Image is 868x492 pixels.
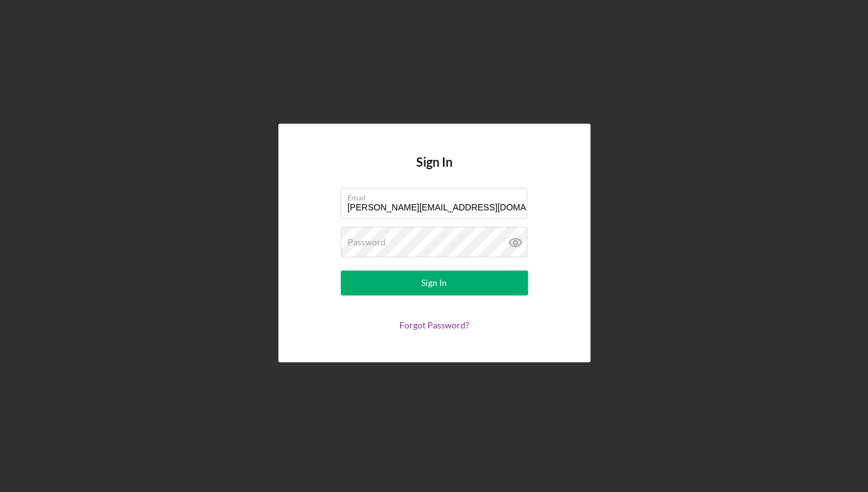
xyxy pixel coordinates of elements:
[348,189,527,202] label: Email
[341,270,528,295] button: Sign In
[416,155,452,188] h4: Sign In
[399,320,469,330] a: Forgot Password?
[421,270,447,295] div: Sign In
[348,237,386,247] label: Password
